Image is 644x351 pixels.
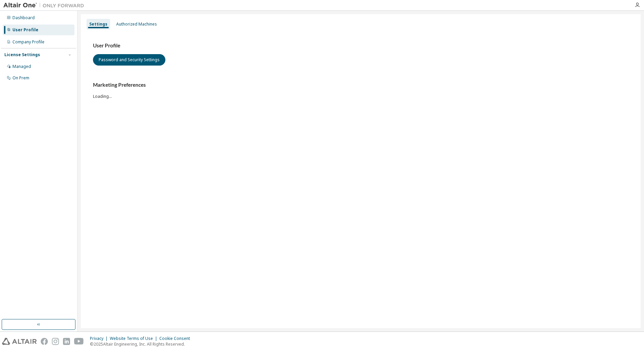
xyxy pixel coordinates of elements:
[110,336,159,341] div: Website Terms of Use
[12,64,31,69] div: Managed
[3,2,88,9] img: Altair One
[116,22,157,27] div: Authorized Machines
[63,338,70,345] img: linkedin.svg
[93,82,629,88] h3: Marketing Preferences
[159,336,194,341] div: Cookie Consent
[41,338,48,345] img: facebook.svg
[2,338,37,345] img: altair_logo.svg
[12,27,38,33] div: User Profile
[74,338,84,345] img: youtube.svg
[89,22,107,27] div: Settings
[90,336,110,341] div: Privacy
[12,39,44,45] div: Company Profile
[52,338,59,345] img: instagram.svg
[90,341,194,347] p: © 2025 Altair Engineering, Inc. All Rights Reserved.
[93,82,629,99] div: Loading...
[12,15,35,21] div: Dashboard
[93,54,165,66] button: Password and Security Settings
[12,75,29,81] div: On Prem
[93,42,629,49] h3: User Profile
[4,52,40,57] div: License Settings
